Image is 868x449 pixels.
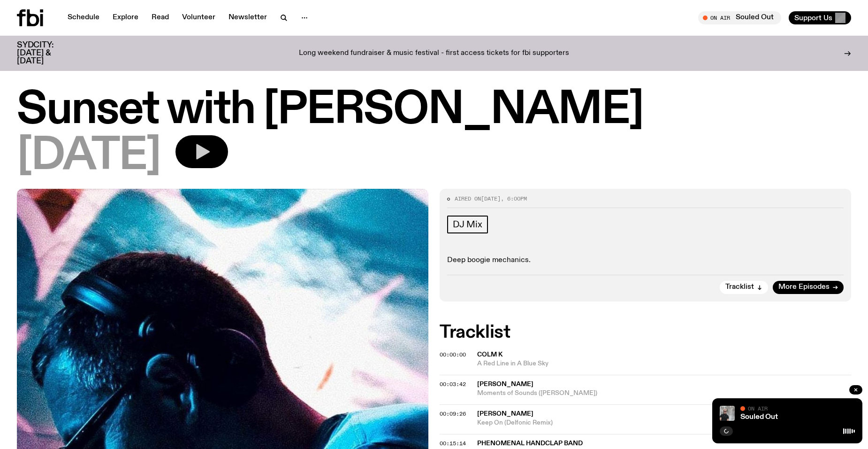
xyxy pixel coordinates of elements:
span: Moments of Sounds ([PERSON_NAME]) [477,389,851,398]
span: [DATE] [17,135,160,178]
span: A Red Line in A Blue Sky [477,359,851,368]
span: [PERSON_NAME] [477,381,533,387]
a: Newsletter [223,11,273,24]
p: Deep boogie mechanics. [447,256,844,265]
span: , 6:00pm [501,195,527,202]
span: [PERSON_NAME] [477,410,533,417]
span: On Air [748,405,768,411]
h3: SYDCITY: [DATE] & [DATE] [17,41,77,65]
h1: Sunset with [PERSON_NAME] [17,89,851,132]
a: Volunteer [176,11,221,24]
button: 00:03:42 [440,382,466,387]
button: 00:00:00 [440,352,466,357]
span: 00:15:14 [440,440,466,447]
a: Explore [107,11,144,24]
a: More Episodes [773,281,844,294]
h2: Tracklist [440,324,851,341]
span: [DATE] [481,195,501,202]
span: Tracklist [725,284,754,291]
span: Support Us [794,14,832,22]
span: 00:03:42 [440,380,466,388]
button: Tracklist [720,281,768,294]
span: DJ Mix [453,219,482,230]
span: Aired on [455,195,481,202]
img: Stephen looks directly at the camera, wearing a black tee, black sunglasses and headphones around... [720,406,735,421]
button: Support Us [789,11,851,24]
a: Souled Out [740,413,778,421]
p: Long weekend fundraiser & music festival - first access tickets for fbi supporters [299,49,569,58]
span: More Episodes [778,284,830,291]
a: Read [146,11,175,24]
button: On AirSouled Out [698,11,781,24]
span: Phenomenal Handclap band [477,440,583,447]
a: DJ Mix [447,216,488,233]
a: Schedule [62,11,105,24]
span: 00:00:00 [440,351,466,358]
span: 00:09:26 [440,410,466,418]
span: Colm K [477,351,503,358]
span: Keep On (Delfonic Remix) [477,418,851,427]
button: 00:09:26 [440,411,466,417]
button: 00:15:14 [440,441,466,446]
